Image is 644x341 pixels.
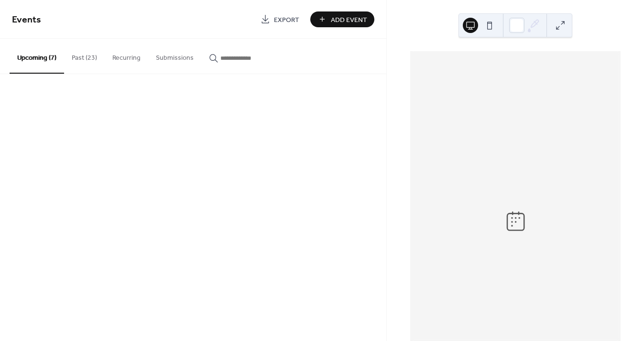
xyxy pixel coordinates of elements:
[10,39,64,74] button: Upcoming (7)
[64,39,105,73] button: Past (23)
[274,15,299,25] span: Export
[331,15,367,25] span: Add Event
[310,11,374,27] button: Add Event
[253,11,306,27] a: Export
[105,39,148,73] button: Recurring
[148,39,201,73] button: Submissions
[12,11,41,29] span: Events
